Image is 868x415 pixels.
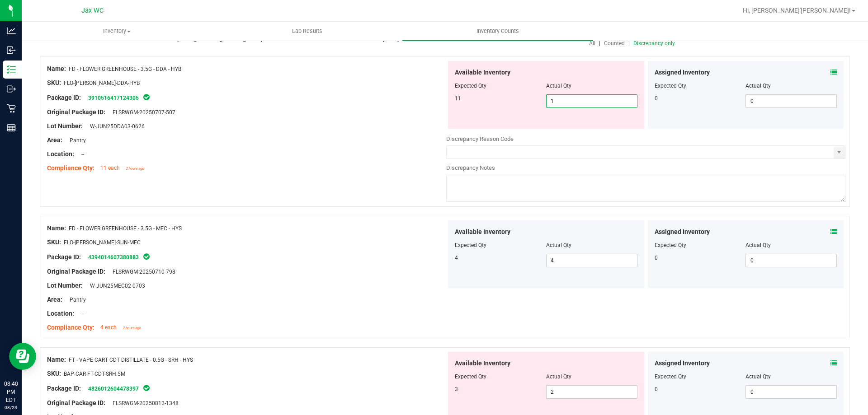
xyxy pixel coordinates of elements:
[547,386,637,398] input: 2
[47,296,62,303] span: Area:
[628,40,630,47] span: |
[142,252,151,261] span: In Sync
[69,225,182,232] span: FD - FLOWER GREENHOUSE - 3.5G - MEC - HYS
[589,40,595,47] span: All
[280,27,335,35] span: Lab Results
[834,146,845,159] span: select
[123,326,141,330] span: 2 hours ago
[108,400,179,406] span: FLSRWGM-20250812-1348
[4,380,18,404] p: 08:40 PM EDT
[142,93,151,102] span: In Sync
[47,122,83,130] span: Lot Number:
[743,7,851,14] span: Hi, [PERSON_NAME]'[PERSON_NAME]!
[745,373,837,381] div: Actual Qty
[599,40,600,47] span: |
[108,109,175,116] span: FLSRWGM-20250707-507
[655,82,746,90] div: Expected Qty
[455,68,510,77] span: Available Inventory
[81,7,104,14] span: Jax WC
[546,373,571,380] span: Actual Qty
[88,95,139,101] a: 3910516417124305
[85,283,145,289] span: W-JUN25MEC02-0703
[47,150,74,158] span: Location:
[65,137,86,144] span: Pantry
[7,26,16,35] inline-svg: Analytics
[69,66,181,72] span: FD - FLOWER GREENHOUSE - 3.5G - DDA - HYB
[47,108,105,116] span: Original Package ID:
[455,359,510,368] span: Available Inventory
[7,65,16,74] inline-svg: Inventory
[655,254,746,262] div: 0
[655,373,746,381] div: Expected Qty
[212,22,402,41] a: Lab Results
[40,36,62,42] span: In Review
[64,371,125,377] span: BAP-CAR-FT-CDT-SRH.5M
[546,242,571,248] span: Actual Qty
[604,40,625,47] span: Counted
[47,79,61,86] span: SKU:
[383,36,439,42] span: [DATE] 6:59:00 PM EDT
[47,65,66,72] span: Name:
[47,268,105,275] span: Original Package ID:
[464,27,531,35] span: Inventory Counts
[126,167,144,171] span: 2 hours ago
[546,83,571,89] span: Actual Qty
[655,227,710,237] span: Assigned Inventory
[47,310,74,317] span: Location:
[655,385,746,393] div: 0
[655,68,710,77] span: Assigned Inventory
[47,136,62,144] span: Area:
[88,386,139,392] a: 4826012604478397
[85,123,145,130] span: W-JUN25DDA03-0626
[108,269,175,275] span: FLSRWGM-20250710-798
[47,370,61,377] span: SKU:
[77,311,84,317] span: --
[100,165,120,171] span: 11 each
[655,94,746,103] div: 0
[69,357,193,363] span: FT - VAPE CART CDT DISTILLATE - 0.5G - SRH - HYS
[177,36,262,42] span: [EMAIL_ADDRESS][DOMAIN_NAME]
[745,82,837,90] div: Actual Qty
[100,324,117,331] span: 4 each
[745,241,837,249] div: Actual Qty
[455,83,486,89] span: Expected Qty
[47,385,81,392] span: Package ID:
[7,104,16,113] inline-svg: Retail
[589,40,599,47] a: All
[88,254,139,261] a: 4394014607380883
[65,297,86,303] span: Pantry
[655,359,710,368] span: Assigned Inventory
[547,254,637,267] input: 4
[4,404,18,411] p: 08/23
[7,123,16,132] inline-svg: Reports
[455,255,458,261] span: 4
[142,383,151,392] span: In Sync
[455,227,510,237] span: Available Inventory
[746,95,836,107] input: 0
[77,151,84,158] span: --
[7,84,16,93] inline-svg: Outbound
[47,224,66,232] span: Name:
[47,238,61,246] span: SKU:
[7,46,16,55] inline-svg: Inbound
[655,241,746,249] div: Expected Qty
[455,386,458,392] span: 3
[22,27,212,35] span: Inventory
[633,40,675,47] span: Discrepancy only
[402,22,593,41] a: Inventory Counts
[22,22,212,41] a: Inventory
[47,282,83,289] span: Lot Number:
[47,399,105,406] span: Original Package ID:
[602,40,628,47] a: Counted
[47,253,81,261] span: Package ID:
[455,95,461,102] span: 11
[455,242,486,248] span: Expected Qty
[64,239,141,246] span: FLO-[PERSON_NAME]-SUN-MEC
[47,356,66,363] span: Name:
[446,163,845,173] div: Discrepancy Notes
[746,254,836,267] input: 0
[47,164,94,172] span: Compliance Qty:
[64,80,140,86] span: FLO-[PERSON_NAME]-DDA-HYB
[446,135,514,142] span: Discrepancy Reason Code
[47,324,94,331] span: Compliance Qty:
